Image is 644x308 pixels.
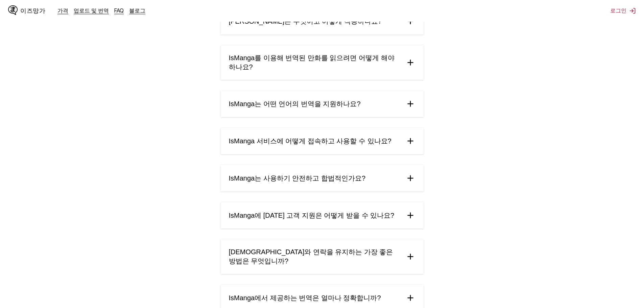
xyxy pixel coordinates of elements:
[221,239,424,274] summary: [DEMOGRAPHIC_DATA]와 연락을 유지하는 가장 좋은 방법은 무엇입니까?
[229,212,395,219] font: IsManga에 [DATE] 고객 지원은 어떻게 받을 수 있나요?
[229,248,393,265] font: [DEMOGRAPHIC_DATA]와 연락을 유지하는 가장 좋은 방법은 무엇입니까?
[229,18,382,25] font: [PERSON_NAME]는 무엇이고 어떻게 작동하나요?
[610,7,636,15] button: 로그인
[8,5,57,16] a: IsManga 로고이즈망가
[74,7,109,14] a: 업로드 및 번역
[221,202,424,229] summary: IsManga에 [DATE] 고객 지원은 어떻게 받을 수 있나요?
[20,7,45,14] font: 이즈망가
[629,7,636,14] img: 로그아웃
[610,7,626,14] font: 로그인
[229,100,361,108] font: IsManga는 어떤 언어의 번역을 지원하나요?
[405,57,415,68] img: ...을 더한
[221,165,424,191] summary: IsManga는 사용하기 안전하고 합법적인가요?
[229,54,395,71] font: IsManga를 이용해 번역된 만화를 읽으려면 어떻게 해야 하나요?
[405,99,415,109] img: ...을 더한
[57,7,68,14] a: 가격
[129,7,145,14] a: 블로그
[405,173,415,183] img: ...을 더한
[229,137,391,145] font: IsManga 서비스에 어떻게 접속하고 사용할 수 있나요?
[8,5,18,15] img: IsManga 로고
[405,293,415,303] img: ...을 더한
[221,128,424,154] summary: IsManga 서비스에 어떻게 접속하고 사용할 수 있나요?
[405,252,415,262] img: ...을 더한
[229,174,366,182] font: IsManga는 사용하기 안전하고 합법적인가요?
[114,7,124,14] a: FAQ
[229,294,381,302] font: IsManga에서 제공하는 번역은 얼마나 정확합니까?
[405,136,415,146] img: ...을 더한
[221,91,424,117] summary: IsManga는 어떤 언어의 번역을 지원하나요?
[405,210,415,220] img: ...을 더한
[221,45,424,80] summary: IsManga를 이용해 번역된 만화를 읽으려면 어떻게 해야 하나요?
